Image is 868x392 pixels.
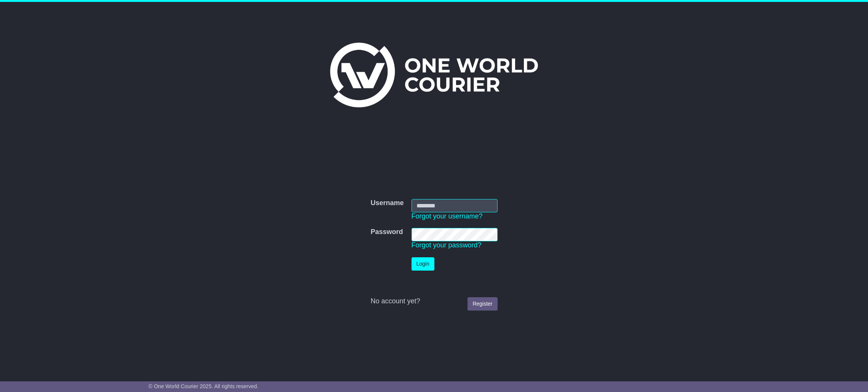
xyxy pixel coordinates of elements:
[412,212,483,220] a: Forgot your username?
[148,383,258,389] span: © One World Courier 2025. All rights reserved.
[412,257,434,271] button: Login
[370,199,404,207] label: Username
[412,241,482,249] a: Forgot your password?
[330,43,538,107] img: One World
[468,297,497,311] a: Register
[370,297,497,306] div: No account yet?
[370,228,403,236] label: Password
